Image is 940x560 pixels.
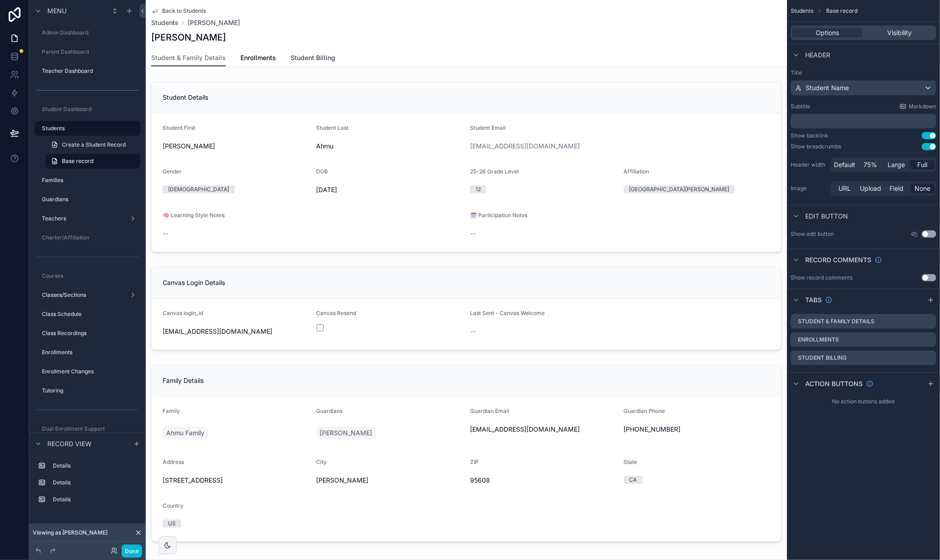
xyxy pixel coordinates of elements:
[791,161,827,168] label: Header width
[33,529,107,536] span: Viewing as [PERSON_NAME]
[888,160,905,169] span: Large
[46,154,140,168] a: Base record
[35,173,140,188] a: Families
[798,354,847,361] label: Student Billing
[791,69,936,76] label: Title
[860,184,881,193] span: Upload
[42,330,138,337] label: Class Recordings
[889,184,904,193] span: Field
[42,272,138,280] label: Courses
[791,230,834,238] label: Show edit button
[240,50,276,68] a: Enrollments
[791,114,936,128] div: scrollable content
[42,106,138,113] label: Student Dashboard
[42,196,138,203] label: Guardians
[151,31,226,44] h1: [PERSON_NAME]
[838,184,851,193] span: URL
[791,132,828,139] div: Show backlink
[42,425,138,433] label: Dual Enrollment Support
[240,53,276,62] span: Enrollments
[291,50,335,68] a: Student Billing
[791,80,936,96] button: Student Name
[914,184,930,193] span: None
[42,311,138,318] label: Class Schedule
[805,255,871,265] span: Record comments
[151,18,179,27] a: Students
[826,7,858,15] span: Base record
[42,29,138,36] label: Admin Dashboard
[42,125,135,132] label: Students
[35,422,140,436] a: Dual Enrollment Support
[805,379,863,388] span: Action buttons
[62,158,93,165] span: Base record
[864,160,878,169] span: 75%
[35,288,140,302] a: Classes/Sections
[35,230,140,245] a: Charter/Affiliation
[151,50,226,67] a: Student & Family Details
[35,269,140,283] a: Courses
[909,103,936,110] span: Markdown
[35,326,140,341] a: Class Recordings
[35,364,140,379] a: Enrollment Changes
[53,479,137,486] label: Details
[35,64,140,78] a: Teacher Dashboard
[53,462,137,469] label: Details
[42,67,138,75] label: Teacher Dashboard
[35,102,140,117] a: Student Dashboard
[42,368,138,375] label: Enrollment Changes
[35,25,140,40] a: Admin Dashboard
[42,234,138,241] label: Charter/Affiliation
[791,185,827,192] label: Image
[805,295,822,305] span: Tabs
[151,7,206,15] a: Back to Students
[791,7,813,15] span: Students
[791,103,810,110] label: Subtitle
[35,121,140,136] a: Students
[29,454,146,516] div: scrollable content
[787,394,940,409] div: No action buttons added
[42,387,138,394] label: Tutoring
[47,439,92,448] span: Record view
[42,215,126,222] label: Teachers
[162,7,206,15] span: Back to Students
[918,160,928,169] span: Full
[42,349,138,356] label: Enrollments
[291,53,335,62] span: Student Billing
[42,291,126,299] label: Classes/Sections
[42,48,138,56] label: Parent Dashboard
[887,28,912,37] span: Visibility
[806,83,849,92] span: Student Name
[53,496,137,503] label: Details
[35,45,140,59] a: Parent Dashboard
[122,545,142,558] button: Done
[35,345,140,360] a: Enrollments
[834,160,855,169] span: Default
[798,318,874,325] label: Student & Family Details
[35,383,140,398] a: Tutoring
[35,307,140,321] a: Class Schedule
[62,141,126,148] span: Create a Student Record
[798,336,839,343] label: Enrollments
[35,192,140,207] a: Guardians
[805,51,830,60] span: Header
[151,53,226,62] span: Student & Family Details
[816,28,839,37] span: Options
[35,211,140,226] a: Teachers
[42,177,138,184] label: Families
[791,143,841,150] div: Show breadcrumbs
[47,6,66,15] span: Menu
[188,18,240,27] a: [PERSON_NAME]
[899,103,936,110] a: Markdown
[46,137,140,152] a: Create a Student Record
[805,212,848,221] span: Edit button
[791,274,853,281] div: Show record comments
